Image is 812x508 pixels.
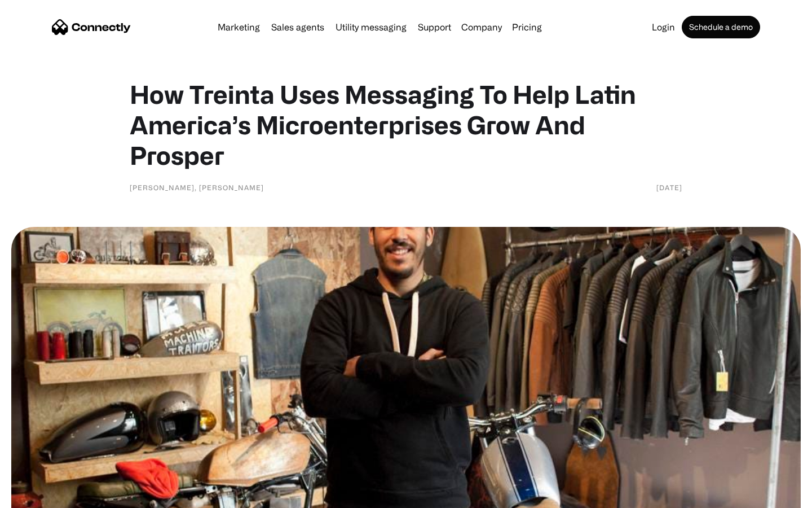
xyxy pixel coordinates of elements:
div: [DATE] [656,182,682,193]
a: Login [647,23,679,32]
div: Company [461,19,502,35]
a: Utility messaging [331,23,411,32]
a: Schedule a demo [682,16,760,38]
div: [PERSON_NAME], [PERSON_NAME] [130,182,264,193]
aside: Language selected: English [11,488,68,504]
a: Pricing [507,23,546,32]
h1: How Treinta Uses Messaging To Help Latin America’s Microenterprises Grow And Prosper [130,79,682,170]
a: Marketing [213,23,264,32]
a: Support [413,23,456,32]
a: Sales agents [267,23,329,32]
ul: Language list [23,488,68,504]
